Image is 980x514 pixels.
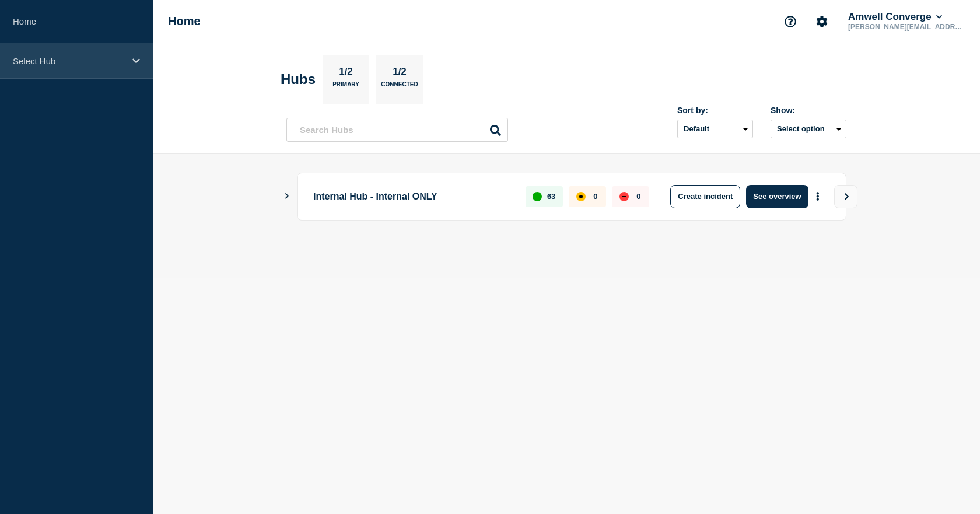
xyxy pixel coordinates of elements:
div: down [619,192,629,201]
input: Search Hubs [286,118,508,142]
button: See overview [746,185,808,208]
select: Sort by [677,120,753,138]
button: Account settings [810,9,834,34]
button: Show Connected Hubs [284,192,290,201]
div: Sort by: [677,106,753,115]
h1: Home [168,15,201,28]
div: Show: [771,106,846,115]
button: Support [778,9,803,34]
p: Connected [381,81,418,93]
p: Primary [332,81,359,93]
p: [PERSON_NAME][EMAIL_ADDRESS][PERSON_NAME][DOMAIN_NAME] [846,23,967,31]
button: Create incident [670,185,740,208]
button: More actions [810,186,825,207]
button: View [834,185,857,208]
p: 1/2 [335,66,358,81]
p: 0 [593,192,597,201]
p: 63 [547,192,555,201]
h2: Hubs [281,71,316,88]
p: Internal Hub - Internal ONLY [313,185,512,208]
p: Select Hub [13,56,125,66]
button: Select option [771,120,846,138]
p: 0 [636,192,640,201]
div: up [533,192,542,201]
button: Amwell Converge [846,11,944,23]
div: affected [576,192,586,201]
p: 1/2 [388,66,411,81]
